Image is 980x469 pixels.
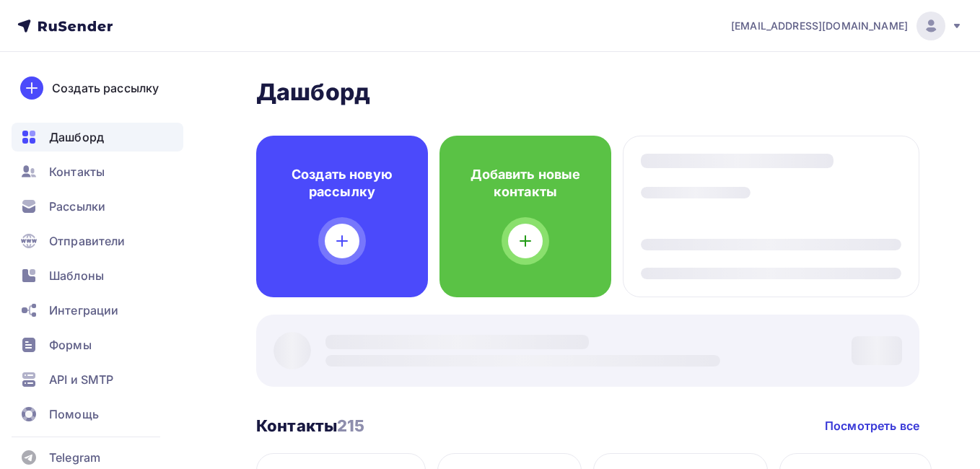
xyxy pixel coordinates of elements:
a: Шаблоны [12,261,183,290]
h2: Дашборд [256,78,919,107]
a: Контакты [12,157,183,186]
span: Дашборд [49,128,104,146]
h4: Создать новую рассылку [279,166,405,201]
a: Формы [12,330,183,359]
a: Дашборд [12,123,183,152]
span: Формы [49,336,92,354]
h3: Контакты [256,416,365,436]
span: Интеграции [49,302,118,319]
span: [EMAIL_ADDRESS][DOMAIN_NAME] [731,19,908,33]
a: Рассылки [12,192,183,221]
span: API и SMTP [49,371,113,388]
span: 215 [337,416,364,435]
span: Шаблоны [49,267,104,284]
div: Создать рассылку [52,79,159,97]
a: Посмотреть все [825,417,919,434]
h4: Добавить новые контакты [463,166,588,201]
a: [EMAIL_ADDRESS][DOMAIN_NAME] [731,12,963,40]
span: Рассылки [49,198,105,215]
a: Отправители [12,227,183,255]
span: Telegram [49,449,100,466]
span: Контакты [49,163,105,180]
span: Помощь [49,406,99,423]
span: Отправители [49,232,126,250]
